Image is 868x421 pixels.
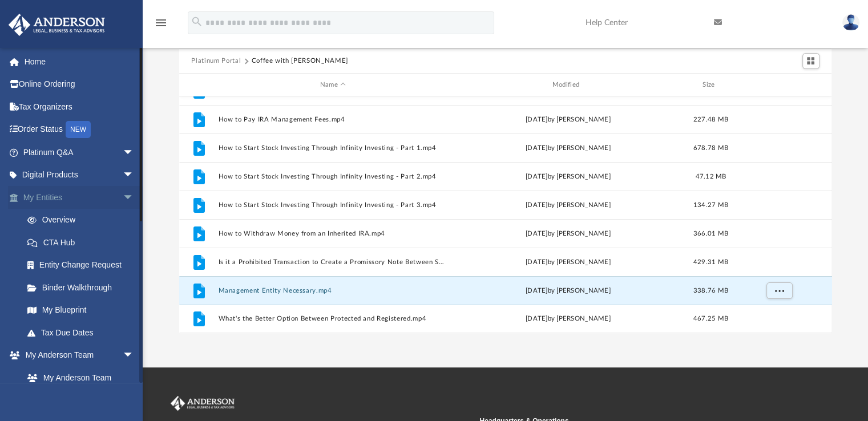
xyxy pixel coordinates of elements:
button: What's the Better Option Between Protected and Registered.mp4 [218,315,448,323]
span: 366.01 MB [693,230,728,237]
button: How to Pay IRA Management Fees.mp4 [218,116,448,123]
div: Size [688,80,733,90]
a: Binder Walkthrough [16,276,151,299]
button: Platinum Portal [191,56,241,66]
i: menu [154,16,168,30]
button: How to Withdraw Money from an Inherited IRA.mp4 [218,230,448,237]
span: 429.31 MB [693,259,728,265]
a: Digital Productsarrow_drop_down [8,164,151,187]
div: [DATE] by [PERSON_NAME] [453,229,683,239]
a: Entity Change Request [16,254,151,277]
div: NEW [66,121,91,138]
span: 338.76 MB [693,288,728,294]
button: Switch to Grid View [802,53,819,69]
a: My Anderson Team [16,366,140,389]
a: menu [154,22,168,30]
button: Is it a Prohibited Transaction to Create a Promissory Note Between SDIRA and LLC.mp4 [218,258,448,266]
div: [DATE] by [PERSON_NAME] [453,115,683,125]
img: Anderson Advisors Platinum Portal [5,14,108,36]
a: My Anderson Teamarrow_drop_down [8,344,146,367]
span: arrow_drop_down [123,186,146,209]
button: How to Start Stock Investing Through Infinity Investing - Part 2.mp4 [218,173,448,180]
div: id [738,80,818,90]
a: CTA Hub [16,231,151,254]
span: arrow_drop_down [123,164,146,187]
div: [DATE] by [PERSON_NAME] [453,172,683,182]
span: arrow_drop_down [123,141,146,164]
button: How to Start Stock Investing Through Infinity Investing - Part 3.mp4 [218,201,448,209]
div: [DATE] by [PERSON_NAME] [453,314,683,325]
button: Coffee with [PERSON_NAME] [252,56,348,66]
button: How to Start Stock Investing Through Infinity Investing - Part 1.mp4 [218,144,448,152]
div: id [184,80,212,90]
img: Anderson Advisors Platinum Portal [168,396,237,411]
span: 227.48 MB [693,116,728,123]
a: Home [8,50,151,73]
button: More options [766,282,792,299]
a: Platinum Q&Aarrow_drop_down [8,141,151,164]
i: search [191,15,203,28]
div: [DATE] by [PERSON_NAME] [453,200,683,211]
button: Management Entity Necessary.mp4 [218,287,448,294]
a: Tax Organizers [8,95,151,118]
span: 678.78 MB [693,145,728,151]
div: Modified [453,80,683,90]
a: Tax Due Dates [16,321,151,344]
a: My Blueprint [16,299,146,322]
img: User Pic [842,14,859,31]
a: Overview [16,209,151,232]
a: Online Ordering [8,73,151,96]
span: 467.25 MB [693,316,728,322]
span: 134.27 MB [693,202,728,208]
div: grid [179,96,832,333]
div: [DATE] by [PERSON_NAME] [453,257,683,268]
span: arrow_drop_down [123,344,146,367]
a: My Entitiesarrow_drop_down [8,186,151,209]
span: 47.12 MB [695,173,726,180]
div: [DATE] by [PERSON_NAME] [453,143,683,153]
div: Name [217,80,447,90]
a: Order StatusNEW [8,118,151,141]
div: [DATE] by [PERSON_NAME] [453,286,683,296]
